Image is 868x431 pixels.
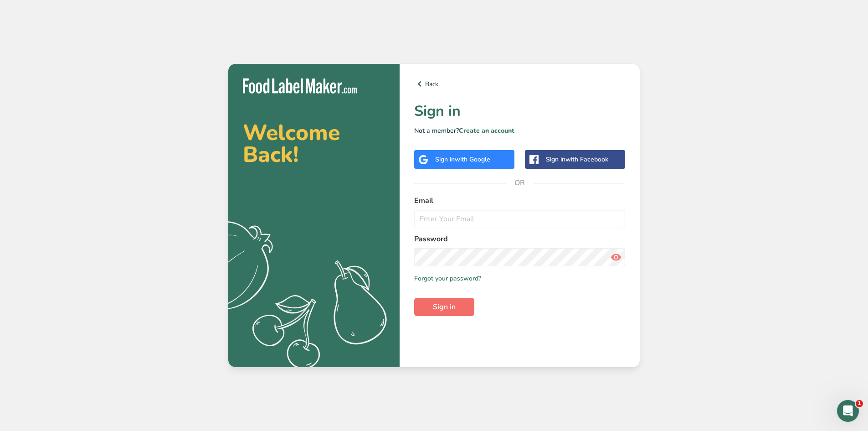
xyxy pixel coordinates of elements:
[414,100,625,122] h1: Sign in
[414,78,625,89] a: Back
[565,155,608,164] span: with Facebook
[856,400,863,407] span: 1
[459,126,514,135] a: Create an account
[243,122,385,166] h2: Welcome Back!
[435,155,490,164] div: Sign in
[414,195,625,206] label: Email
[455,155,490,164] span: with Google
[243,78,357,93] img: Food Label Maker
[414,234,625,244] label: Password
[414,274,481,283] a: Forgot your password?
[414,298,474,316] button: Sign in
[506,169,534,197] span: OR
[433,301,456,312] span: Sign in
[414,126,625,135] p: Not a member?
[414,210,625,228] input: Enter Your Email
[546,155,608,164] div: Sign in
[837,400,859,422] iframe: Intercom live chat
